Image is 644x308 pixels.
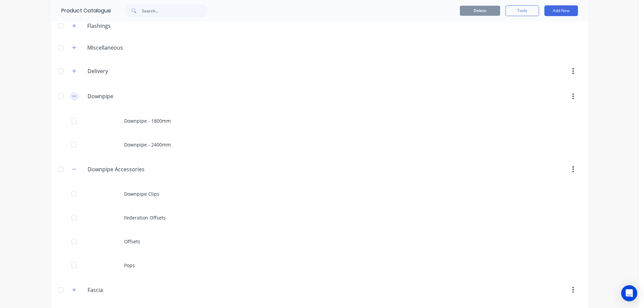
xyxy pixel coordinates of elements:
button: Tools [505,5,539,16]
input: Enter category name [88,286,167,294]
div: Open Intercom Messenger [621,285,637,301]
input: Enter category name [88,165,167,173]
div: Flashings [82,22,116,30]
div: Offsets [51,230,588,253]
button: Add New [544,5,578,16]
input: Enter category name [88,67,167,75]
div: Federation Offsets [51,206,588,230]
div: Downpipe - 1800mm [51,109,588,133]
input: Search... [142,4,208,17]
input: Enter category name [88,92,167,100]
div: Pops [51,253,588,277]
button: Delete [460,6,500,16]
div: Downpipe - 2400mm [51,133,588,157]
div: Miscellaneous [82,44,128,52]
div: Downpipe Clips [51,182,588,206]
